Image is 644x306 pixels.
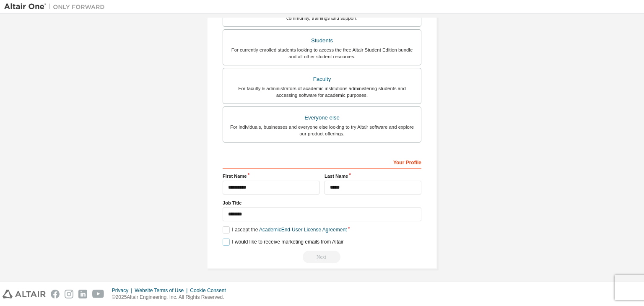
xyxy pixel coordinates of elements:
img: facebook.svg [51,290,60,298]
label: I accept the [223,226,347,233]
div: Provide a valid email to continue [223,251,421,263]
label: First Name [223,173,319,179]
img: instagram.svg [65,290,73,298]
img: youtube.svg [92,290,104,298]
img: linkedin.svg [78,290,87,298]
div: For individuals, businesses and everyone else looking to try Altair software and explore our prod... [228,124,416,137]
label: Job Title [223,200,421,206]
div: Students [228,35,416,47]
a: Academic End-User License Agreement [259,227,347,233]
div: Cookie Consent [190,287,231,294]
label: I would like to receive marketing emails from Altair [223,239,343,246]
div: Everyone else [228,112,416,124]
div: Website Terms of Use [135,287,190,294]
div: For faculty & administrators of academic institutions administering students and accessing softwa... [228,85,416,99]
label: Last Name [325,173,421,179]
img: Altair One [4,3,109,11]
div: Faculty [228,73,416,85]
div: For currently enrolled students looking to access the free Altair Student Edition bundle and all ... [228,47,416,60]
div: Privacy [112,287,135,294]
p: © 2025 Altair Engineering, Inc. All Rights Reserved. [112,294,231,301]
img: altair_logo.svg [3,290,46,298]
div: Your Profile [223,155,421,169]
